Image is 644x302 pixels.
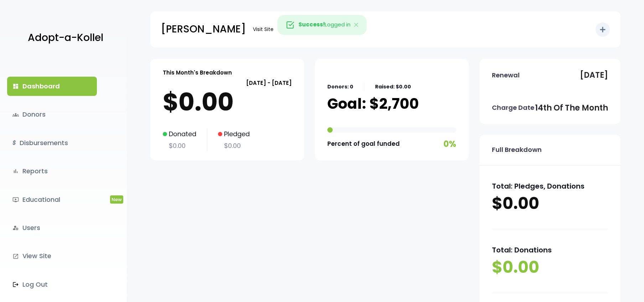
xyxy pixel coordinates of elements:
p: Adopt-a-Kollel [28,29,103,47]
i: ondemand_video [12,196,19,203]
a: bar_chartReports [7,162,97,181]
p: Total: Pledges, Donations [492,180,608,193]
p: Total: Donations [492,244,608,256]
i: $ [12,138,16,148]
button: Close [346,15,367,35]
div: Logged in [277,15,367,35]
p: Pledged [218,128,250,140]
a: Log Out [7,275,97,294]
a: launchView Site [7,246,97,266]
a: ondemand_videoEducationalNew [7,190,97,209]
p: Raised: $0.00 [375,82,411,91]
p: 0% [443,136,456,152]
i: bar_chart [12,168,19,174]
p: Charge Date [492,102,534,113]
button: add [596,22,610,37]
a: dashboardDashboard [7,77,97,96]
p: [PERSON_NAME] [161,20,246,38]
p: Donors: 0 [327,82,353,91]
span: New [110,195,123,204]
p: Renewal [492,70,520,81]
p: $0.00 [218,140,250,152]
p: 14th of the month [535,101,608,115]
p: $0.00 [163,88,292,116]
a: groupsDonors [7,105,97,124]
i: add [598,25,607,34]
p: $0.00 [163,140,196,152]
p: [DATE] [580,68,608,82]
i: dashboard [12,83,19,89]
p: This Month's Breakdown [163,68,232,77]
i: launch [12,253,19,260]
strong: Success! [298,21,325,28]
p: [DATE] - [DATE] [163,78,292,88]
p: Percent of goal funded [327,138,400,149]
a: Visit Site [249,22,277,36]
p: Full Breakdown [492,144,542,155]
span: groups [12,112,19,118]
i: manage_accounts [12,225,19,231]
a: manage_accountsUsers [7,218,97,237]
p: Donated [163,128,196,140]
a: $Disbursements [7,133,97,153]
a: Adopt-a-Kollel [24,21,103,55]
p: $0.00 [492,256,608,278]
p: $0.00 [492,193,608,215]
p: Goal: $2,700 [327,95,419,113]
